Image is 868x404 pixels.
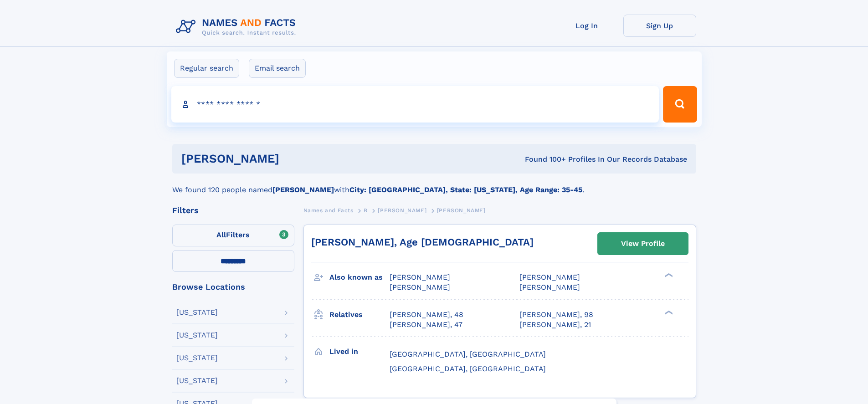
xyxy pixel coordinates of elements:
[663,86,697,123] button: Search Button
[364,205,368,216] a: B
[172,15,303,39] img: Logo Names and Facts
[176,354,218,362] div: [US_STATE]
[598,233,688,255] a: View Profile
[390,310,463,320] a: [PERSON_NAME], 48
[437,207,486,214] span: [PERSON_NAME]
[181,153,402,164] h1: [PERSON_NAME]
[378,207,426,214] span: [PERSON_NAME]
[390,273,450,281] span: [PERSON_NAME]
[172,225,294,246] label: Filters
[519,320,591,330] a: [PERSON_NAME], 21
[519,283,580,291] span: [PERSON_NAME]
[216,230,226,239] span: All
[519,310,593,320] a: [PERSON_NAME], 98
[249,59,306,78] label: Email search
[621,233,665,254] div: View Profile
[390,283,450,291] span: [PERSON_NAME]
[329,270,390,285] h3: Also known as
[172,174,696,195] div: We found 120 people named with .
[390,320,462,330] a: [PERSON_NAME], 47
[550,15,623,37] a: Log In
[311,236,534,248] a: [PERSON_NAME], Age [DEMOGRAPHIC_DATA]
[176,309,218,316] div: [US_STATE]
[349,185,582,194] b: City: [GEOGRAPHIC_DATA], State: [US_STATE], Age Range: 35-45
[390,350,546,358] span: [GEOGRAPHIC_DATA], [GEOGRAPHIC_DATA]
[174,59,239,78] label: Regular search
[623,15,696,37] a: Sign Up
[171,86,659,123] input: search input
[329,344,390,359] h3: Lived in
[176,332,218,339] div: [US_STATE]
[519,273,580,281] span: [PERSON_NAME]
[378,205,426,216] a: [PERSON_NAME]
[172,283,294,291] div: Browse Locations
[172,206,294,215] div: Filters
[663,272,673,278] div: ❯
[390,364,546,373] span: [GEOGRAPHIC_DATA], [GEOGRAPHIC_DATA]
[272,185,334,194] b: [PERSON_NAME]
[329,307,390,322] h3: Relatives
[663,309,673,315] div: ❯
[303,205,354,216] a: Names and Facts
[402,154,687,164] div: Found 100+ Profiles In Our Records Database
[176,377,218,384] div: [US_STATE]
[364,207,368,214] span: B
